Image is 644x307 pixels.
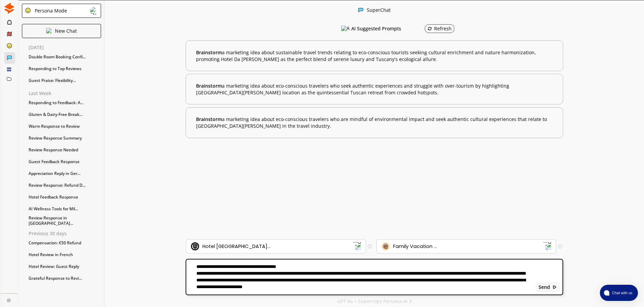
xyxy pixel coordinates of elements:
div: Double Room Booking Confi... [25,52,104,62]
div: Compensation: €50 Refund [25,238,104,248]
div: Guest Praise: Flexibility... [25,75,104,86]
div: Review Response in [GEOGRAPHIC_DATA]... [25,216,104,226]
div: Responding to Top Reviews [25,64,104,74]
div: Family Vacation ... [393,244,437,249]
div: Review Response: Refund D... [25,180,104,190]
img: Tooltip Icon [558,244,562,248]
img: Close [25,7,31,13]
div: Hotel Feedback Response [25,192,104,202]
p: Last Week [29,91,104,96]
div: Appreciation Reply in Ger... [25,168,104,179]
div: Gluten & Dairy-Free Break... [25,110,104,120]
div: Review Response Summary [25,133,104,143]
img: Close [7,298,11,302]
img: Close [90,7,98,15]
img: Close [46,28,52,33]
img: Audience Icon [382,242,390,250]
b: a marketing idea about sustainable travel trends relating to eco-conscious tourists seeking cultu... [196,49,553,62]
div: Hotel Review: Guest Reply [25,262,104,272]
p: Previous 30 days [29,231,104,236]
img: Close [4,3,15,14]
b: a marketing idea about eco-conscious travelers who seek authentic experiences and struggle with o... [196,83,553,96]
div: Guest Feedback Response [25,157,104,167]
div: Responding to Feedback: A... [25,98,104,108]
div: SuperChat [367,7,391,14]
img: Refresh [427,26,432,31]
b: Send [539,284,550,290]
img: Tooltip Icon [368,244,372,248]
div: Warm Response to Review [25,121,104,131]
img: AI Suggested Prompts [341,26,350,32]
h3: AI Suggested Prompts [351,24,401,34]
img: Close [358,7,363,13]
div: Persona Mode [32,8,67,13]
p: [DATE] [29,45,104,50]
button: atlas-launcher [600,285,638,301]
span: Chat with us [609,290,634,296]
div: Hotel [GEOGRAPHIC_DATA]... [202,244,270,249]
b: a marketing idea about eco-conscious travelers who are mindful of environmental impact and seek a... [196,116,553,129]
p: New Chat [55,28,77,34]
div: AI Wellness Tools for Mil... [25,204,104,214]
div: Hotel Review in French [25,250,104,260]
div: Refresh [427,26,452,31]
img: Brand Icon [191,242,199,250]
div: French Review Response [25,285,104,295]
img: Dropdown Icon [352,242,361,251]
span: Brainstorm [196,116,222,122]
img: Dropdown Icon [543,242,551,251]
span: Brainstorm [196,49,222,56]
div: Grateful Response to Revi... [25,273,104,283]
div: Review Response Needed [25,145,104,155]
a: Close [1,294,18,305]
img: Close [552,285,557,289]
span: Brainstorm [196,83,222,89]
p: GPT 4o + Supercopy Persona-AI 3 [337,299,412,304]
